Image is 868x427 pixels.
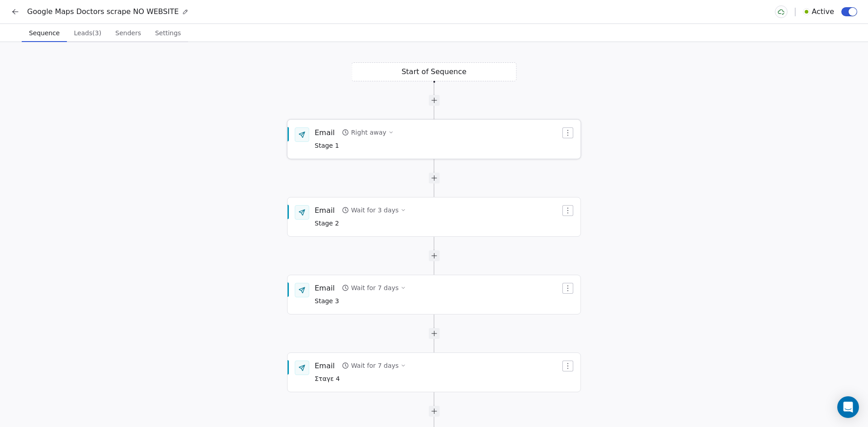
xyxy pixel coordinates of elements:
span: Senders [112,27,145,39]
span: Google Maps Doctors scrape NO WEBSITE [27,6,179,17]
div: EmailWait for 3 daysStage 2 [287,197,581,237]
span: Stage 3 [315,296,406,306]
div: EmailRight awayStage 1 [287,119,581,159]
button: Wait for 3 days [338,204,409,216]
div: Email [315,361,335,371]
span: Stage 1 [315,141,394,151]
div: EmailWait for 7 daysStage 3 [287,275,581,314]
div: Start of Sequence [352,62,517,81]
div: Wait for 7 days [351,283,398,292]
div: Wait for 3 days [351,206,398,215]
span: Settings [151,27,184,39]
div: Wait for 7 days [351,361,398,370]
button: Right away [338,126,397,139]
span: Σταγε 4 [315,374,406,384]
span: Sequence [25,27,63,39]
span: Stage 2 [315,219,406,229]
span: Leads (3) [70,27,105,39]
div: Open Intercom Messenger [837,396,859,418]
div: Email [315,127,335,137]
div: Right away [351,128,386,137]
div: EmailWait for 7 daysΣταγε 4 [287,352,581,392]
button: Wait for 7 days [338,359,409,372]
div: Email [315,205,335,215]
button: Wait for 7 days [338,282,409,294]
span: Active [812,6,835,17]
div: Email [315,283,335,293]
